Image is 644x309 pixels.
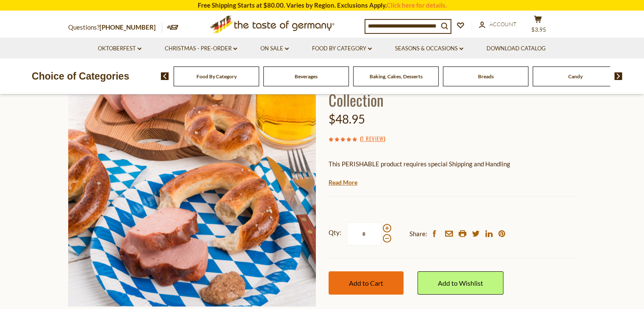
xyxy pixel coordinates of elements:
img: The Taste of Germany Leberkaese & Pretzel Collection [68,59,316,306]
span: $3.95 [531,26,546,33]
button: $3.95 [525,15,551,36]
a: Account [479,20,517,29]
a: Candy [568,73,583,80]
a: Baking, Cakes, Desserts [370,73,423,80]
a: Read More [329,178,357,187]
span: $48.95 [329,112,365,126]
span: Account [489,21,517,28]
img: next arrow [614,72,622,80]
p: Questions? [68,22,162,33]
a: Add to Wishlist [417,271,503,295]
a: Oktoberfest [98,44,141,53]
a: Breads [478,73,494,80]
button: Add to Cart [329,271,404,295]
a: On Sale [260,44,289,53]
a: Download Catalog [486,44,546,53]
img: previous arrow [161,72,169,80]
a: Food By Category [312,44,372,53]
a: Food By Category [196,73,237,80]
a: 1 Review [362,134,384,143]
li: We will ship this product in heat-protective packaging and ice. [337,176,576,186]
span: Share: [409,229,427,239]
a: Beverages [295,73,318,80]
span: ( ) [360,134,385,143]
a: Christmas - PRE-ORDER [165,44,237,53]
span: Add to Cart [349,279,383,287]
a: [PHONE_NUMBER] [100,23,156,31]
a: Click here for details. [387,1,447,9]
input: Qty: [347,222,381,246]
p: This PERISHABLE product requires special Shipping and Handling [329,159,576,169]
a: Seasons & Occasions [395,44,463,53]
strong: Qty: [329,227,341,238]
